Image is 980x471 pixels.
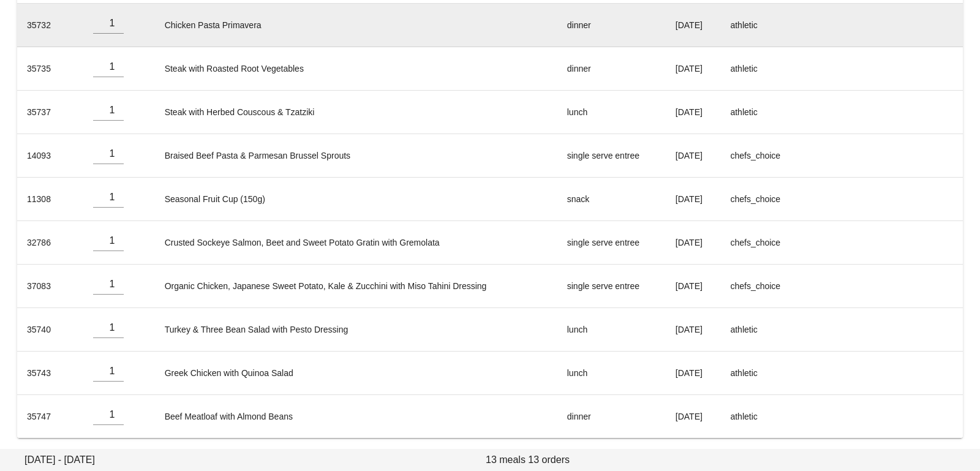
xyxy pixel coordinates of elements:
[155,4,557,47] td: Chicken Pasta Primavera
[666,221,721,265] td: [DATE]
[720,4,802,47] td: athletic
[557,134,666,178] td: single serve entree
[17,395,83,438] td: 35747
[155,178,557,221] td: Seasonal Fruit Cup (150g)
[155,134,557,178] td: Braised Beef Pasta & Parmesan Brussel Sprouts
[155,91,557,134] td: Steak with Herbed Couscous & Tzatziki
[557,352,666,395] td: lunch
[557,178,666,221] td: snack
[666,395,721,438] td: [DATE]
[720,47,802,91] td: athletic
[666,91,721,134] td: [DATE]
[720,265,802,308] td: chefs_choice
[17,308,83,352] td: 35740
[720,91,802,134] td: athletic
[720,352,802,395] td: athletic
[666,178,721,221] td: [DATE]
[557,47,666,91] td: dinner
[666,265,721,308] td: [DATE]
[557,4,666,47] td: dinner
[155,47,557,91] td: Steak with Roasted Root Vegetables
[17,221,83,265] td: 32786
[557,221,666,265] td: single serve entree
[17,134,83,178] td: 14093
[17,265,83,308] td: 37083
[666,47,721,91] td: [DATE]
[155,308,557,352] td: Turkey & Three Bean Salad with Pesto Dressing
[17,47,83,91] td: 35735
[17,4,83,47] td: 35732
[17,91,83,134] td: 35737
[17,178,83,221] td: 11308
[666,352,721,395] td: [DATE]
[666,134,721,178] td: [DATE]
[557,395,666,438] td: dinner
[155,265,557,308] td: Organic Chicken, Japanese Sweet Potato, Kale & Zucchini with Miso Tahini Dressing
[155,221,557,265] td: Crusted Sockeye Salmon, Beet and Sweet Potato Gratin with Gremolata
[557,265,666,308] td: single serve entree
[720,221,802,265] td: chefs_choice
[720,134,802,178] td: chefs_choice
[720,395,802,438] td: athletic
[557,308,666,352] td: lunch
[720,308,802,352] td: athletic
[666,4,721,47] td: [DATE]
[557,91,666,134] td: lunch
[155,395,557,438] td: Beef Meatloaf with Almond Beans
[666,308,721,352] td: [DATE]
[155,352,557,395] td: Greek Chicken with Quinoa Salad
[720,178,802,221] td: chefs_choice
[17,352,83,395] td: 35743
